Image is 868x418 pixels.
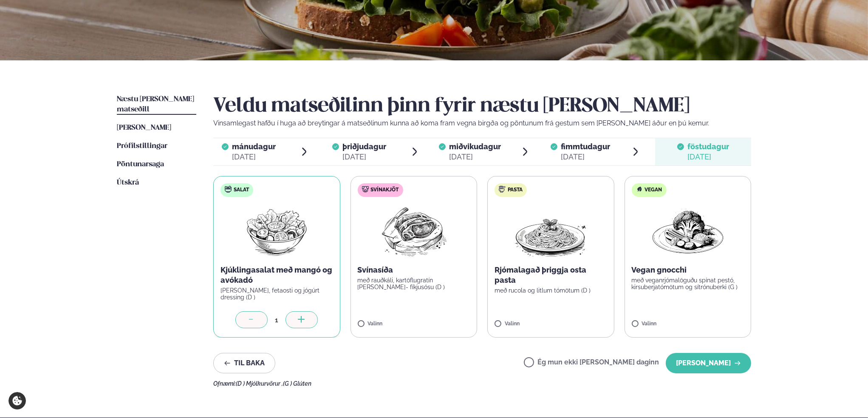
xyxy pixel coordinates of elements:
[213,380,751,387] div: Ofnæmi:
[687,152,729,162] div: [DATE]
[221,287,333,301] p: [PERSON_NAME], fetaosti og jógúrt dressing (D )
[117,94,196,115] a: Næstu [PERSON_NAME] matseðill
[221,265,333,285] p: Kjúklingasalat með mangó og avókadó
[449,152,501,162] div: [DATE]
[232,152,276,162] div: [DATE]
[636,186,643,193] img: Vegan.svg
[561,142,610,151] span: fimmtudagur
[513,204,588,258] img: Spagetti.png
[632,277,744,290] p: með veganrjómalöguðu spínat pestó, kirsuberjatómötum og sítrónuberki (G )
[117,142,167,150] span: Prófílstillingar
[117,141,167,151] a: Prófílstillingar
[650,204,725,258] img: Vegan.png
[213,353,275,373] button: Til baka
[8,392,26,409] a: Cookie settings
[234,187,249,193] span: Salat
[561,152,610,162] div: [DATE]
[236,380,283,387] span: (D ) Mjólkurvörur ,
[342,142,386,151] span: þriðjudagur
[225,186,232,193] img: salad.svg
[117,161,164,168] span: Pöntunarsaga
[117,96,194,113] span: Næstu [PERSON_NAME] matseðill
[232,142,276,151] span: mánudagur
[342,152,386,162] div: [DATE]
[645,187,662,193] span: Vegan
[632,265,744,275] p: Vegan gnocchi
[117,124,171,131] span: [PERSON_NAME]
[495,287,607,294] p: með rucola og litlum tómötum (D )
[117,159,164,170] a: Pöntunarsaga
[508,187,523,193] span: Pasta
[376,204,451,258] img: Pork-Meat.png
[362,186,369,193] img: pork.svg
[283,380,311,387] span: (G ) Glúten
[117,178,139,188] a: Útskrá
[213,94,751,118] h2: Veldu matseðilinn þinn fyrir næstu [PERSON_NAME]
[239,204,314,258] img: Salad.png
[213,118,751,128] p: Vinsamlegast hafðu í huga að breytingar á matseðlinum kunna að koma fram vegna birgða og pöntunum...
[687,142,729,151] span: föstudagur
[358,265,470,275] p: Svínasíða
[117,123,171,133] a: [PERSON_NAME]
[499,186,506,193] img: pasta.svg
[268,315,286,325] div: 1
[117,179,139,186] span: Útskrá
[371,187,399,193] span: Svínakjöt
[666,353,751,373] button: [PERSON_NAME]
[358,277,470,290] p: með rauðkáli, kartöflugratín [PERSON_NAME]- fíkjusósu (D )
[449,142,501,151] span: miðvikudagur
[495,265,607,285] p: Rjómalagað þriggja osta pasta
